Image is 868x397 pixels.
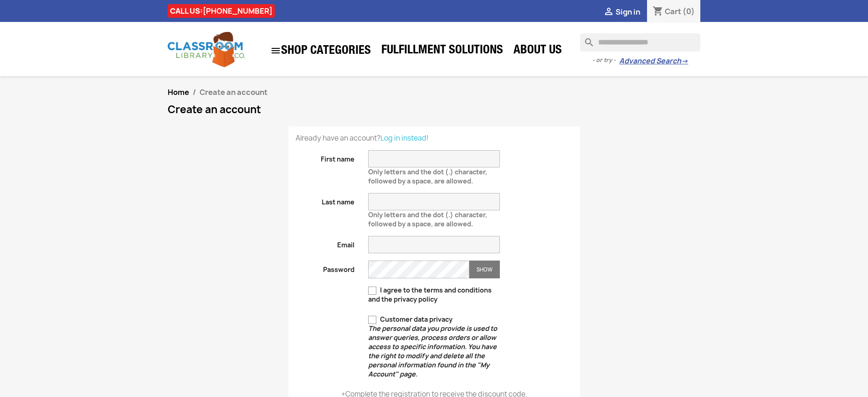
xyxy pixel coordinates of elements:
span: Sign in [616,7,640,17]
i:  [603,7,614,18]
h1: Create an account [168,104,701,115]
p: Already have an account? [296,134,573,143]
input: Search [580,33,700,52]
a: [PHONE_NUMBER] [203,6,272,16]
div: CALL US: [168,4,275,18]
a: SHOP CATEGORIES [266,41,375,61]
span: Create an account [200,87,267,97]
a: Home [168,87,189,97]
i:  [270,45,281,56]
a:  Sign in [603,7,640,17]
label: First name [289,150,362,164]
i: shopping_cart [652,6,663,17]
img: Classroom Library Company [168,32,245,67]
label: Last name [289,193,362,207]
span: Only letters and the dot (.) character, followed by a space, are allowed. [368,164,487,185]
span: Only letters and the dot (.) character, followed by a space, are allowed. [368,207,487,228]
span: - or try - [592,56,619,65]
i: search [580,33,591,44]
a: About Us [509,42,566,60]
span: → [681,57,688,66]
button: Show [469,261,500,278]
em: The personal data you provide is used to answer queries, process orders or allow access to specif... [368,324,497,378]
input: Password input [368,261,469,278]
a: Log in instead! [380,133,429,143]
span: Cart [665,6,681,16]
label: I agree to the terms and conditions and the privacy policy [368,286,500,304]
label: Email [289,236,362,250]
a: Advanced Search→ [619,57,688,66]
label: Customer data privacy [368,315,500,379]
span: (0) [683,6,695,16]
a: Fulfillment Solutions [377,42,508,60]
label: Password [289,261,362,274]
